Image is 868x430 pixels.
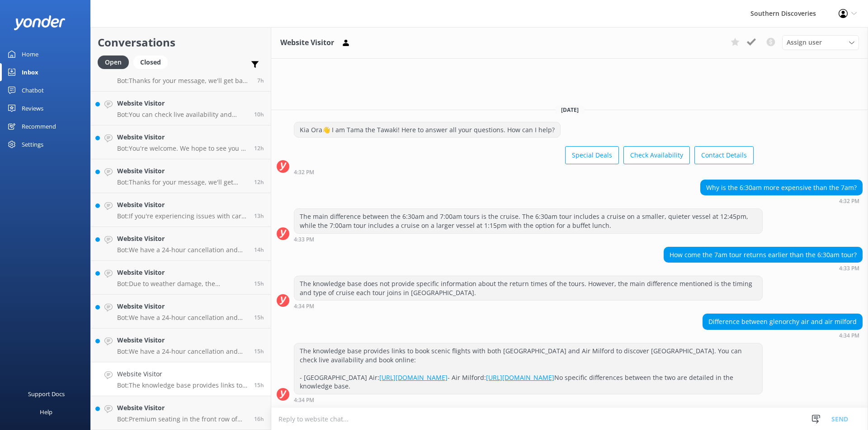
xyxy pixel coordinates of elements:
div: Assign User [782,35,859,50]
span: Assign user [787,37,822,47]
p: Bot: The knowledge base provides links to book scenic flights with both [GEOGRAPHIC_DATA] and Air... [117,381,247,389]
p: Bot: Due to weather damage, the [GEOGRAPHIC_DATA] and [GEOGRAPHIC_DATA] are temporarily closed, a... [117,280,247,288]
p: Bot: If you're experiencing issues with card payments on our website, please provide us with the ... [117,212,247,220]
h4: Website Visitor [117,234,247,244]
button: Contact Details [694,146,754,164]
a: Website VisitorBot:Due to weather damage, the [GEOGRAPHIC_DATA] and [GEOGRAPHIC_DATA] are tempora... [91,261,271,295]
span: Sep 25 2025 10:27pm (UTC +12:00) Pacific/Auckland [254,111,264,118]
div: The knowledge base does not provide specific information about the return times of the tours. How... [294,276,762,300]
strong: 4:34 PM [839,333,859,338]
a: Website VisitorBot:You're welcome. We hope to see you at Southern Discoveries soon!12h [91,125,271,159]
a: Website VisitorBot:Premium seating in the front row of the coach can be reserved for a fee. All o... [91,396,271,430]
a: Website VisitorBot:Thanks for your message, we'll get back to you as soon as we can. You're also ... [91,159,271,193]
span: Sep 25 2025 08:21pm (UTC +12:00) Pacific/Auckland [254,144,264,152]
a: Closed [133,57,172,67]
div: Sep 25 2025 04:33pm (UTC +12:00) Pacific/Auckland [294,236,763,242]
strong: 4:34 PM [294,398,314,403]
p: Bot: You can check live availability and book your Milford Sound adventure on our website. [117,111,247,119]
h4: Website Visitor [117,335,247,345]
div: Sep 25 2025 04:34pm (UTC +12:00) Pacific/Auckland [703,332,863,338]
a: [URL][DOMAIN_NAME] [486,373,554,382]
button: Special Deals [565,146,619,164]
p: Bot: We have a 24-hour cancellation and amendment policy. Please notify us more than 24 hours bef... [117,347,247,356]
strong: 4:33 PM [294,237,314,242]
a: Website VisitorBot:You can check live availability and book your Milford Sound adventure on our w... [91,92,271,125]
span: Sep 25 2025 04:55pm (UTC +12:00) Pacific/Auckland [254,347,264,355]
h4: Website Visitor [117,132,247,142]
div: Support Docs [28,385,65,403]
span: Sep 25 2025 06:35pm (UTC +12:00) Pacific/Auckland [254,212,264,220]
a: Website VisitorBot:The knowledge base provides links to book scenic flights with both [GEOGRAPHIC... [91,362,271,396]
p: Bot: We have a 24-hour cancellation and amendment policy. If you notify us more than 24 hours bef... [117,246,247,254]
strong: 4:32 PM [839,199,859,204]
h4: Website Visitor [117,98,247,108]
span: Sep 25 2025 08:18pm (UTC +12:00) Pacific/Auckland [254,178,264,186]
span: [DATE] [556,106,584,114]
div: Chatbot [22,81,44,99]
div: Sep 25 2025 04:34pm (UTC +12:00) Pacific/Auckland [294,303,763,309]
img: yonder-white-logo.png [14,15,66,30]
span: Sep 25 2025 04:58pm (UTC +12:00) Pacific/Auckland [254,314,264,321]
h3: Website Visitor [280,37,334,49]
button: Check Availability [623,146,690,164]
a: [URL][DOMAIN_NAME] [379,373,448,382]
a: Website VisitorBot:Thanks for your message, we'll get back to you as soon as we can. You're also ... [91,58,271,92]
div: Recommend [22,117,56,135]
div: Home [22,45,38,63]
span: Sep 25 2025 04:34pm (UTC +12:00) Pacific/Auckland [254,381,264,389]
div: Closed [133,55,168,69]
h4: Website Visitor [117,166,247,176]
a: Website VisitorBot:If you're experiencing issues with card payments on our website, please provid... [91,193,271,227]
h2: Conversations [98,34,264,51]
span: Sep 25 2025 05:59pm (UTC +12:00) Pacific/Auckland [254,246,264,254]
a: Website VisitorBot:We have a 24-hour cancellation and amendment policy. If you notify us more tha... [91,227,271,261]
p: Bot: You're welcome. We hope to see you at Southern Discoveries soon! [117,144,247,153]
h4: Website Visitor [117,369,247,379]
p: Bot: We have a 24-hour cancellation and amendment policy. If you notify us more than 24 hours bef... [117,314,247,322]
h4: Website Visitor [117,200,247,210]
div: Why is the 6:30am more expensive than the 7am? [701,180,862,195]
div: The main difference between the 6:30am and 7:00am tours is the cruise. The 6:30am tour includes a... [294,209,762,233]
div: Sep 25 2025 04:33pm (UTC +12:00) Pacific/Auckland [664,265,863,271]
div: Sep 25 2025 04:32pm (UTC +12:00) Pacific/Auckland [294,169,754,175]
span: Sep 25 2025 04:20pm (UTC +12:00) Pacific/Auckland [254,415,264,423]
div: Kia Ora👋 I am Tama the Tawaki! Here to answer all your questions. How can I help? [294,122,560,138]
div: Sep 25 2025 04:34pm (UTC +12:00) Pacific/Auckland [294,397,763,403]
div: Difference between glenorchy air and air milford [703,314,862,329]
p: Bot: Thanks for your message, we'll get back to you as soon as we can. You're also welcome to kee... [117,77,250,85]
h4: Website Visitor [117,268,247,277]
p: Bot: Thanks for your message, we'll get back to you as soon as we can. You're also welcome to kee... [117,178,247,186]
strong: 4:33 PM [839,266,859,271]
a: Website VisitorBot:We have a 24-hour cancellation and amendment policy. If you notify us more tha... [91,295,271,328]
span: Sep 25 2025 05:15pm (UTC +12:00) Pacific/Auckland [254,280,264,287]
div: Inbox [22,63,38,81]
strong: 4:34 PM [294,304,314,309]
div: The knowledge base provides links to book scenic flights with both [GEOGRAPHIC_DATA] and Air Milf... [294,343,762,394]
div: Open [98,55,129,69]
a: Open [98,57,133,67]
h4: Website Visitor [117,301,247,311]
div: How come the 7am tour returns earlier than the 6:30am tour? [664,247,862,263]
strong: 4:32 PM [294,170,314,175]
p: Bot: Premium seating in the front row of the coach can be reserved for a fee. All other seats are... [117,415,247,423]
div: Reviews [22,99,43,117]
span: Sep 26 2025 12:42am (UTC +12:00) Pacific/Auckland [257,77,264,84]
h4: Website Visitor [117,403,247,413]
div: Settings [22,135,43,153]
div: Help [40,403,52,421]
a: Website VisitorBot:We have a 24-hour cancellation and amendment policy. Please notify us more tha... [91,328,271,362]
div: Sep 25 2025 04:32pm (UTC +12:00) Pacific/Auckland [700,198,863,204]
